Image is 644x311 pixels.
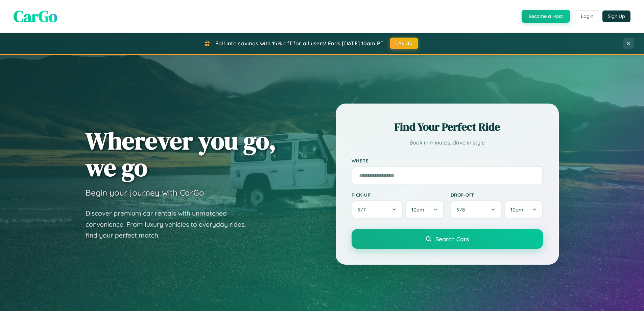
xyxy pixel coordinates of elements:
[352,138,543,148] p: Book in minutes, drive in style
[86,187,204,198] h3: Begin your journey with CarGo
[522,10,570,23] button: Become a Host
[575,10,599,22] button: Login
[215,40,385,47] span: Fall into savings with 15% off for all users! Ends [DATE] 10am PT.
[405,200,444,219] button: 10am
[86,127,276,181] h1: Wherever you go, we go
[352,200,403,219] button: 9/7
[14,5,57,27] span: CarGo
[352,158,543,163] label: Where
[390,38,418,49] button: FALL15
[352,119,543,134] h2: Find Your Perfect Ride
[451,200,502,219] button: 9/8
[411,206,424,213] span: 10am
[86,208,255,241] p: Discover premium car rentals with unmatched convenience. From luxury vehicles to everyday rides, ...
[451,192,543,198] label: Drop-off
[435,235,469,243] span: Search Cars
[352,192,444,198] label: Pick-up
[352,229,543,249] button: Search Cars
[510,206,523,213] span: 10am
[358,206,369,213] span: 9 / 7
[457,206,468,213] span: 9 / 8
[504,200,543,219] button: 10am
[602,10,630,22] button: Sign Up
